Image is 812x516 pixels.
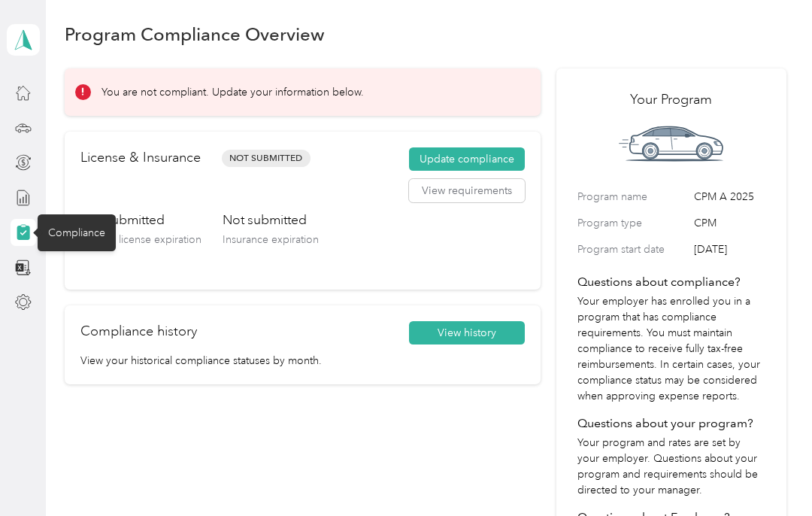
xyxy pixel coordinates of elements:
button: View requirements [409,179,525,203]
h1: Program Compliance Overview [65,26,325,42]
span: CPM A 2025 [694,189,765,205]
h4: Questions about compliance? [577,273,765,291]
h3: Not submitted [223,211,319,229]
p: View your historical compliance statuses by month. [80,353,525,369]
p: Your program and rates are set by your employer. Questions about your program and requirements sh... [577,435,765,498]
p: Your employer has enrolled you in a program that has compliance requirements. You must maintain c... [577,293,765,404]
p: You are not compliant. Update your information below. [101,84,364,100]
label: Program name [577,189,689,205]
div: Compliance [38,214,116,251]
h3: Not submitted [80,211,201,229]
h4: Questions about your program? [577,414,765,433]
h2: Your Program [577,90,765,110]
label: Program start date [577,241,689,257]
span: [DATE] [694,241,765,257]
label: Program type [577,215,689,231]
span: Not Submitted [222,150,311,167]
h2: License & Insurance [80,147,201,168]
span: Insurance expiration [223,233,319,246]
button: View history [409,321,525,345]
h2: Compliance history [80,321,197,341]
button: Update compliance [409,147,525,171]
span: Driver’s license expiration [80,233,201,246]
span: CPM [694,215,765,231]
iframe: Everlance-gr Chat Button Frame [728,432,812,516]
